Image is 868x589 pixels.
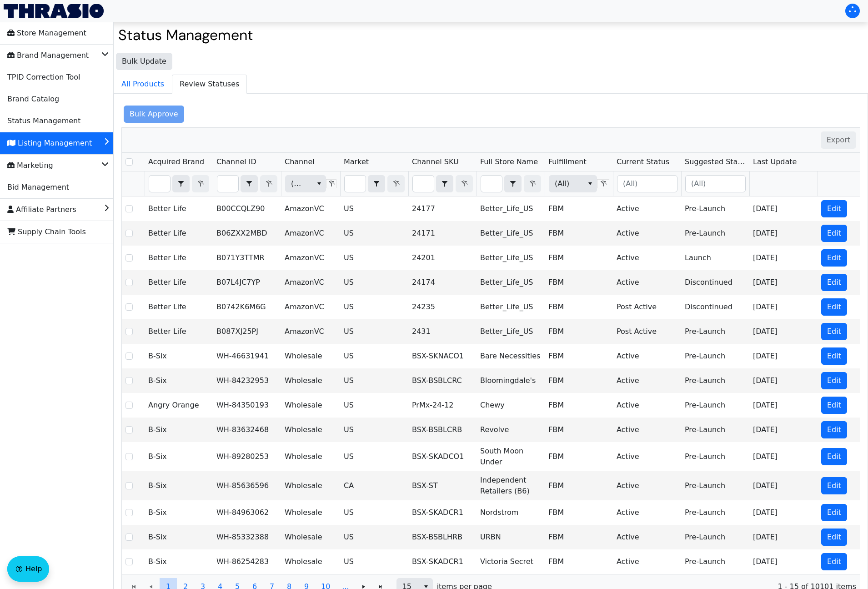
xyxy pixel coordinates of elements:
td: Active [613,500,681,525]
td: B-Six [145,471,213,500]
button: Edit [821,323,847,340]
td: FBM [545,549,613,574]
span: All Products [114,75,171,93]
span: Edit [827,203,841,214]
td: Bare Necessities [477,344,545,368]
span: Help [25,564,42,574]
span: Choose Operator [436,175,453,192]
span: Store Management [7,26,86,40]
td: BSX-SKADCO1 [408,442,477,471]
input: Select Row [125,482,133,489]
span: Full Store Name [480,156,538,167]
button: Help floatingactionbutton [7,556,49,582]
input: Filter [217,176,238,192]
td: BSX-SKADCR1 [408,549,477,574]
button: select [312,176,326,192]
button: Edit [821,274,847,291]
span: Bid Management [7,180,69,195]
th: Filter [681,171,749,196]
span: Edit [827,424,841,435]
input: Select Row [125,509,133,516]
span: Choose Operator [172,175,190,192]
span: Status Management [7,114,80,128]
td: Pre-Launch [681,368,749,393]
span: Brand Catalog [7,92,59,106]
button: Edit [821,298,847,316]
th: Filter [145,171,213,196]
td: FBM [545,319,613,344]
th: Filter [408,171,477,196]
h2: Status Management [118,26,863,44]
td: Pre-Launch [681,393,749,418]
td: BSX-BSBLCRC [408,368,477,393]
input: Select Row [125,558,133,565]
span: Market [344,156,369,167]
span: Edit [827,277,841,288]
span: Bulk Update [122,56,166,67]
th: Filter [281,171,340,196]
td: 24171 [408,221,477,246]
td: US [340,549,408,574]
td: US [340,270,408,295]
td: Victoria Secret [477,549,545,574]
td: WH-86254283 [213,549,281,574]
td: [DATE] [749,442,818,471]
td: [DATE] [749,418,818,442]
td: Pre-Launch [681,196,749,221]
td: US [340,418,408,442]
input: Filter [413,176,434,192]
th: Filter [213,171,281,196]
button: Edit [821,504,847,521]
span: Choose Operator [241,175,258,192]
span: Edit [827,507,841,518]
td: US [340,344,408,368]
td: Active [613,246,681,270]
td: WH-84963062 [213,500,281,525]
td: Pre-Launch [681,221,749,246]
button: Edit [821,249,847,267]
td: Better_Life_US [477,319,545,344]
button: select [583,176,597,192]
td: Better_Life_US [477,270,545,295]
td: FBM [545,418,613,442]
span: Choose Operator [504,175,522,192]
span: Suggested Status [685,156,746,167]
td: B06ZXX2MBD [213,221,281,246]
td: Discontinued [681,295,749,319]
input: Filter [149,176,170,192]
td: FBM [545,221,613,246]
td: WH-83632468 [213,418,281,442]
span: (All) [555,178,576,189]
td: B-Six [145,368,213,393]
td: [DATE] [749,368,818,393]
td: Revolve [477,418,545,442]
button: Edit [821,347,847,365]
td: Chewy [477,393,545,418]
td: Better Life [145,246,213,270]
span: TPID Correction Tool [7,70,80,85]
td: Wholesale [281,500,340,525]
span: Edit [827,556,841,567]
input: Select Row [125,205,133,212]
td: FBM [545,196,613,221]
span: Supply Chain Tools [7,225,86,239]
td: B0742K6M6G [213,295,281,319]
button: select [505,176,521,192]
td: Active [613,418,681,442]
button: Edit [821,477,847,494]
th: Filter [340,171,408,196]
td: FBM [545,525,613,549]
td: Active [613,270,681,295]
input: Filter [345,176,366,192]
td: Angry Orange [145,393,213,418]
input: Select Row [125,303,133,311]
td: [DATE] [749,393,818,418]
td: [DATE] [749,221,818,246]
td: BSX-ST [408,471,477,500]
button: Bulk Update [116,53,172,70]
span: Current Status [617,156,669,167]
td: WH-84350193 [213,393,281,418]
button: Edit [821,372,847,389]
th: Filter [477,171,545,196]
td: FBM [545,270,613,295]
